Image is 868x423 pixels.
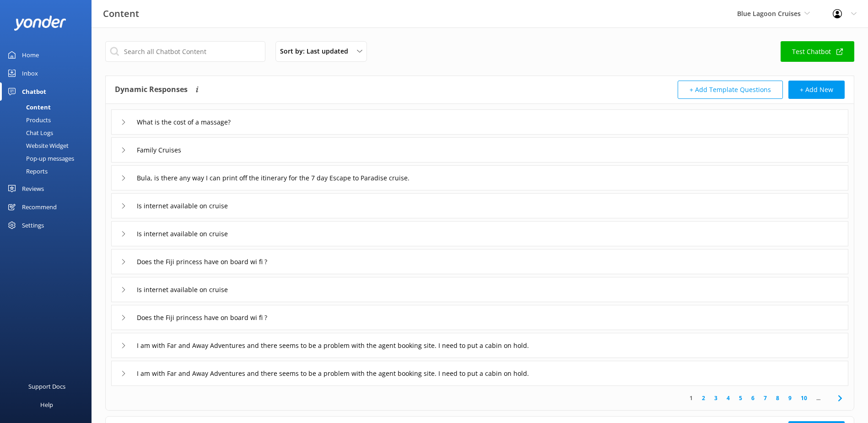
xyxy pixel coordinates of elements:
a: 8 [771,394,784,402]
a: 1 [685,394,697,402]
div: Chatbot [22,82,46,101]
a: 3 [710,394,722,402]
a: Website Widget [5,139,92,152]
button: + Add Template Questions [678,81,783,99]
h4: Dynamic Responses [115,81,188,99]
a: Pop-up messages [5,152,92,165]
div: Website Widget [5,139,69,152]
h3: Content [103,6,139,21]
input: Search all Chatbot Content [105,41,265,62]
a: 2 [697,394,710,402]
a: 9 [784,394,796,402]
div: Settings [22,216,44,234]
div: Reviews [22,179,44,198]
a: Test Chatbot [781,41,854,62]
div: Products [5,114,51,126]
a: Chat Logs [5,126,92,139]
div: Recommend [22,198,57,216]
div: Help [40,396,53,414]
button: + Add New [788,81,845,99]
div: Content [5,101,51,114]
div: Reports [5,165,48,178]
div: Chat Logs [5,126,53,139]
img: yonder-white-logo.png [14,16,66,31]
a: 4 [722,394,734,402]
a: 5 [734,394,747,402]
a: 7 [759,394,771,402]
span: Sort by: Last updated [280,46,354,56]
span: Blue Lagoon Cruises [737,9,801,18]
a: 6 [747,394,759,402]
a: 10 [796,394,812,402]
div: Support Docs [28,377,65,396]
a: Products [5,114,92,126]
div: Pop-up messages [5,152,74,165]
div: Home [22,46,39,64]
div: Inbox [22,64,38,82]
a: Reports [5,165,92,178]
span: ... [812,394,825,402]
a: Content [5,101,92,114]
